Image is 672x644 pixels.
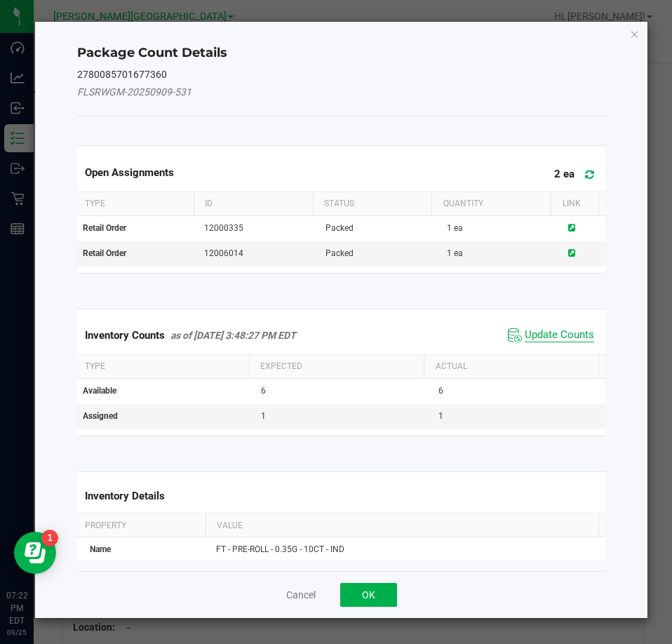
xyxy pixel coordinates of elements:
span: 12006014 [204,248,243,258]
span: Update Counts [525,328,594,342]
span: Name [90,544,111,554]
span: 6 [261,386,266,396]
span: Available [83,386,116,396]
span: Actual [436,361,467,371]
span: Packed [325,223,354,233]
span: Retail Order [83,223,126,233]
span: Retail Order [83,248,126,258]
span: Expected [260,361,302,371]
span: ea [563,168,574,181]
span: Inventory Details [85,490,165,502]
span: Packed [325,248,354,258]
iframe: Resource center unread badge [41,530,58,546]
h4: Package Count Details [77,44,606,62]
span: Assigned [83,411,118,421]
span: FT - PRE-ROLL - 0.35G - 10CT - IND [216,544,344,554]
span: 1 [447,223,452,233]
span: Type [85,361,105,371]
button: Close [630,25,640,42]
span: 1 [438,411,443,421]
span: Value [217,521,243,530]
h5: 2780085701677360 [77,69,606,80]
button: OK [340,583,397,607]
span: ea [454,248,463,258]
span: Status [324,199,354,208]
span: Type [85,199,105,208]
span: Property [85,521,126,530]
span: ea [454,223,463,233]
span: Quantity [443,199,483,208]
iframe: Resource center [14,532,56,574]
span: 1 [447,248,452,258]
span: 2 [554,168,560,181]
span: Link [563,199,581,208]
span: 1 [261,411,266,421]
h5: FLSRWGM-20250909-531 [77,87,606,98]
span: 12000335 [204,223,243,233]
span: Inventory Counts [85,329,165,342]
span: ID [205,199,213,208]
span: 6 [438,386,443,396]
button: Cancel [286,588,316,602]
span: as of [DATE] 3:48:27 PM EDT [170,330,296,341]
span: Open Assignments [85,166,174,179]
